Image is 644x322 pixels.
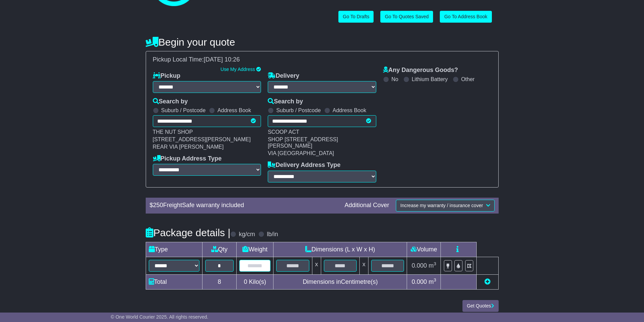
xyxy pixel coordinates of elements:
label: Suburb / Postcode [276,107,321,114]
button: Increase my warranty / insurance cover [396,200,494,212]
h4: Begin your quote [146,36,499,48]
label: kg/cm [239,231,255,238]
sup: 3 [434,261,436,266]
span: REAR VIA [PERSON_NAME] [153,144,224,150]
label: Other [461,76,475,82]
label: Search by [153,98,188,105]
label: No [391,76,398,82]
td: Total [146,274,202,289]
a: Add new item [484,278,491,285]
td: Qty [202,242,237,257]
h4: Package details | [146,227,231,238]
td: Volume [407,242,441,257]
td: Type [146,242,202,257]
span: Increase my warranty / insurance cover [400,203,483,208]
label: Any Dangerous Goods? [383,67,458,74]
td: Dimensions in Centimetre(s) [273,274,407,289]
label: Delivery Address Type [268,162,340,169]
span: THE NUT SHOP [153,129,193,135]
span: © One World Courier 2025. All rights reserved. [111,314,209,320]
a: Go To Quotes Saved [380,11,433,23]
label: Address Book [333,107,366,114]
label: lb/in [267,231,278,238]
span: VIA [GEOGRAPHIC_DATA] [268,150,334,156]
label: Delivery [268,72,299,80]
label: Address Book [217,107,251,114]
td: x [312,257,321,274]
span: SCOOP ACT [268,129,299,135]
td: 8 [202,274,237,289]
span: [STREET_ADDRESS][PERSON_NAME] [153,137,251,142]
td: Kilo(s) [237,274,273,289]
span: [DATE] 10:26 [204,56,240,63]
label: Pickup Address Type [153,155,222,163]
label: Suburb / Postcode [161,107,206,114]
label: Pickup [153,72,181,80]
span: 0.000 [412,278,427,285]
a: Go To Drafts [338,11,374,23]
a: Use My Address [220,67,255,72]
a: Go To Address Book [440,11,492,23]
span: 0 [244,278,247,285]
div: Additional Cover [341,202,392,209]
td: Weight [237,242,273,257]
span: 250 [153,202,163,208]
td: Dimensions (L x W x H) [273,242,407,257]
button: Get Quotes [462,300,499,312]
td: x [360,257,368,274]
label: Lithium Battery [412,76,448,82]
div: $ FreightSafe warranty included [146,202,341,209]
sup: 3 [434,277,436,282]
span: m [429,278,436,285]
div: Pickup Local Time: [149,56,495,64]
label: Search by [268,98,303,105]
span: 0.000 [412,262,427,269]
span: m [429,262,436,269]
span: SHOP [STREET_ADDRESS][PERSON_NAME] [268,137,338,149]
